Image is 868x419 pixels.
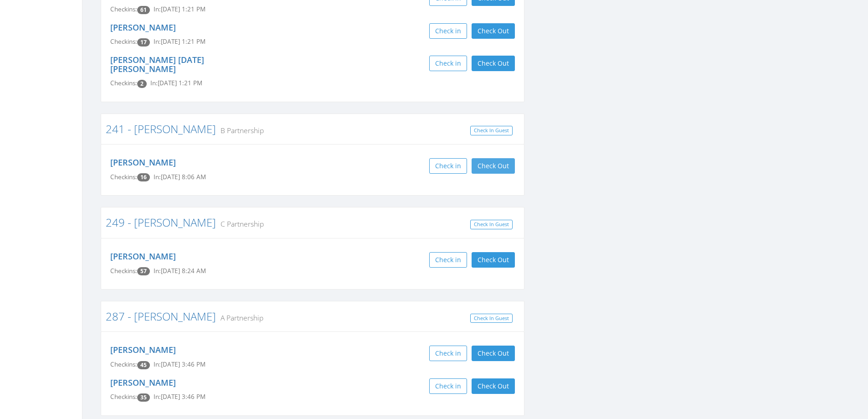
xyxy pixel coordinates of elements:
[106,309,216,324] a: 287 - [PERSON_NAME]
[110,377,176,388] a: [PERSON_NAME]
[216,125,264,135] small: B Partnership
[110,5,137,13] span: Checkins:
[110,251,176,262] a: [PERSON_NAME]
[472,23,515,39] button: Check Out
[472,346,515,361] button: Check Out
[470,220,513,229] a: Check In Guest
[110,344,176,355] a: [PERSON_NAME]
[154,37,205,46] span: In: [DATE] 1:21 PM
[154,393,205,401] span: In: [DATE] 3:46 PM
[137,173,150,181] span: Checkin count
[106,121,216,136] a: 241 - [PERSON_NAME]
[110,54,204,74] a: [PERSON_NAME] [DATE] [PERSON_NAME]
[472,158,515,174] button: Check Out
[470,126,513,135] a: Check In Guest
[110,79,137,87] span: Checkins:
[154,173,206,181] span: In: [DATE] 8:06 AM
[137,80,147,88] span: Checkin count
[470,314,513,323] a: Check In Guest
[110,173,137,181] span: Checkins:
[110,267,137,275] span: Checkins:
[137,361,150,369] span: Checkin count
[472,252,515,268] button: Check Out
[154,5,205,13] span: In: [DATE] 1:21 PM
[137,6,150,14] span: Checkin count
[110,393,137,401] span: Checkins:
[429,23,467,39] button: Check in
[429,158,467,174] button: Check in
[110,37,137,46] span: Checkins:
[429,346,467,361] button: Check in
[216,313,263,323] small: A Partnership
[150,79,202,87] span: In: [DATE] 1:21 PM
[429,56,467,71] button: Check in
[154,267,206,275] span: In: [DATE] 8:24 AM
[110,360,137,368] span: Checkins:
[110,22,176,33] a: [PERSON_NAME]
[154,360,205,368] span: In: [DATE] 3:46 PM
[429,252,467,268] button: Check in
[137,38,150,47] span: Checkin count
[106,215,216,230] a: 249 - [PERSON_NAME]
[472,56,515,71] button: Check Out
[216,219,264,229] small: C Partnership
[137,267,150,275] span: Checkin count
[137,393,150,402] span: Checkin count
[429,378,467,394] button: Check in
[472,378,515,394] button: Check Out
[110,157,176,168] a: [PERSON_NAME]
